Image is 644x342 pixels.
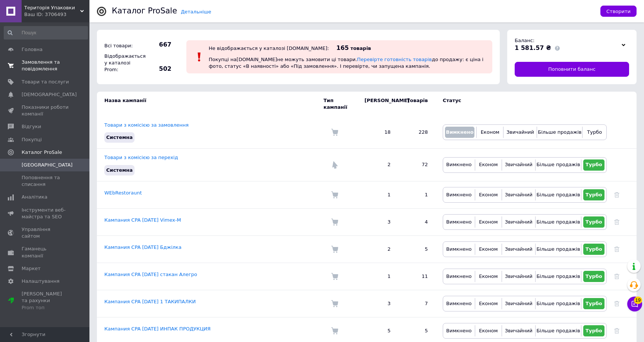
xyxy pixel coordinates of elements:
[350,45,371,51] span: товарів
[398,149,435,181] td: 72
[614,328,619,333] a: Видалити
[504,325,533,336] button: Звичайний
[627,297,642,311] button: Чат з покупцем19
[331,161,338,169] img: Комісія за перехід
[536,219,580,225] span: Більше продажів
[357,208,398,235] td: 3
[22,123,41,130] span: Відгуки
[477,216,500,228] button: Економ
[504,244,533,255] button: Звичайний
[505,246,533,252] span: Звичайний
[104,217,181,223] a: Кампания CPA [DATE] Vimex-M
[583,244,604,255] button: Турбо
[515,62,629,77] a: Поповнити баланс
[209,45,329,51] div: Не відображається у каталозі [DOMAIN_NAME]:
[357,290,398,317] td: 3
[477,325,500,336] button: Економ
[585,192,602,197] span: Турбо
[614,246,619,252] a: Видалити
[331,129,338,136] img: Комісія за замовлення
[505,162,533,167] span: Звичайний
[357,92,398,116] td: [PERSON_NAME]
[331,327,338,335] img: Комісія за замовлення
[505,301,533,306] span: Звичайний
[331,300,338,307] img: Комісія за замовлення
[4,26,88,39] input: Пошук
[477,271,500,282] button: Економ
[104,190,142,196] a: WEbRestoraunt
[398,116,435,149] td: 228
[537,216,579,228] button: Більше продажів
[539,127,580,138] button: Більше продажів
[446,129,473,135] span: Вимкнено
[585,273,602,279] span: Турбо
[583,271,604,282] button: Турбо
[614,273,619,279] a: Видалити
[104,299,196,304] a: Кампания CPA [DATE] 1 ТАКИПАЛКИ
[357,263,398,290] td: 1
[145,41,171,49] span: 667
[102,51,143,75] div: Відображається у каталозі Prom:
[584,127,604,138] button: Турбо
[606,9,631,14] span: Створити
[445,325,473,336] button: Вимкнено
[22,207,69,220] span: Інструменти веб-майстра та SEO
[505,127,535,138] button: Звичайний
[585,219,602,225] span: Турбо
[446,246,471,252] span: Вимкнено
[583,298,604,309] button: Турбо
[323,92,357,116] td: Тип кампанії
[446,162,471,167] span: Вимкнено
[446,301,471,306] span: Вимкнено
[583,325,604,336] button: Турбо
[506,129,534,135] span: Звичайний
[536,301,580,306] span: Більше продажів
[337,44,349,51] span: 165
[104,122,189,128] a: Товари з комісією за замовлення
[515,44,551,51] span: 1 581.57 ₴
[538,129,581,135] span: Більше продажів
[585,328,602,333] span: Турбо
[398,92,435,116] td: Товарів
[587,129,602,135] span: Турбо
[331,191,338,199] img: Комісія за замовлення
[24,11,89,18] div: Ваш ID: 3706493
[445,189,473,200] button: Вимкнено
[22,46,42,53] span: Головна
[446,273,471,279] span: Вимкнено
[398,235,435,263] td: 5
[479,162,498,167] span: Економ
[505,328,533,333] span: Звичайний
[505,273,533,279] span: Звичайний
[504,189,533,200] button: Звичайний
[548,66,596,73] span: Поповнити баланс
[445,298,473,309] button: Вимкнено
[537,271,579,282] button: Більше продажів
[102,41,143,51] div: Всі товари:
[22,226,69,240] span: Управління сайтом
[446,192,471,197] span: Вимкнено
[445,127,474,138] button: Вимкнено
[435,92,607,116] td: Статус
[22,79,69,85] span: Товари та послуги
[477,159,500,171] button: Економ
[445,271,473,282] button: Вимкнено
[537,159,579,171] button: Більше продажів
[22,149,62,156] span: Каталог ProSale
[583,216,604,228] button: Турбо
[22,265,41,272] span: Маркет
[331,246,338,253] img: Комісія за замовлення
[479,219,498,225] span: Економ
[446,219,471,225] span: Вимкнено
[104,244,181,250] a: Кампания CPA [DATE] Бджілка
[357,57,432,62] a: Перевірте готовність товарів
[479,301,498,306] span: Економ
[537,325,579,336] button: Більше продажів
[22,91,77,98] span: [DEMOGRAPHIC_DATA]
[398,290,435,317] td: 7
[106,134,133,140] span: Системна
[22,59,69,72] span: Замовлення та повідомлення
[97,92,323,116] td: Назва кампанії
[194,51,205,63] img: :exclamation:
[445,159,473,171] button: Вимкнено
